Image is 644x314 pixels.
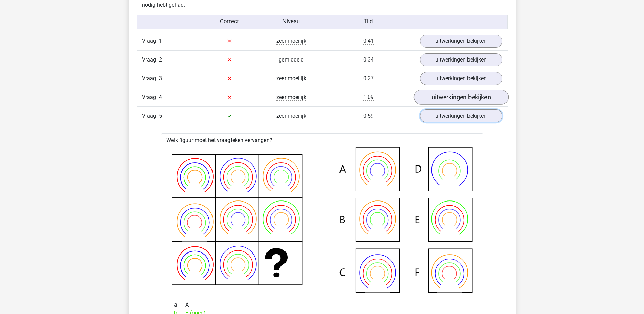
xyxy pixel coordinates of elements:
span: Vraag [142,93,159,101]
span: 2 [159,56,162,63]
span: Vraag [142,112,159,120]
div: Niveau [260,18,322,26]
span: 1 [159,38,162,44]
span: zeer moeilijk [276,75,306,82]
div: Tijd [322,18,415,26]
div: Correct [199,18,260,26]
span: gemiddeld [279,56,304,63]
span: zeer moeilijk [276,112,306,119]
div: A [169,301,475,309]
span: 0:34 [363,56,374,63]
a: uitwerkingen bekijken [420,35,502,48]
span: 0:27 [363,75,374,82]
span: 1:09 [363,94,374,101]
a: uitwerkingen bekijken [413,90,508,105]
span: a [174,301,185,309]
span: 0:41 [363,38,374,45]
a: uitwerkingen bekijken [420,109,502,122]
span: 3 [159,75,162,82]
span: 0:59 [363,112,374,119]
span: Vraag [142,56,159,64]
span: zeer moeilijk [276,38,306,45]
span: Vraag [142,74,159,83]
span: 4 [159,94,162,100]
a: uitwerkingen bekijken [420,72,502,85]
span: zeer moeilijk [276,94,306,101]
span: Vraag [142,37,159,45]
a: uitwerkingen bekijken [420,53,502,66]
span: 5 [159,112,162,119]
